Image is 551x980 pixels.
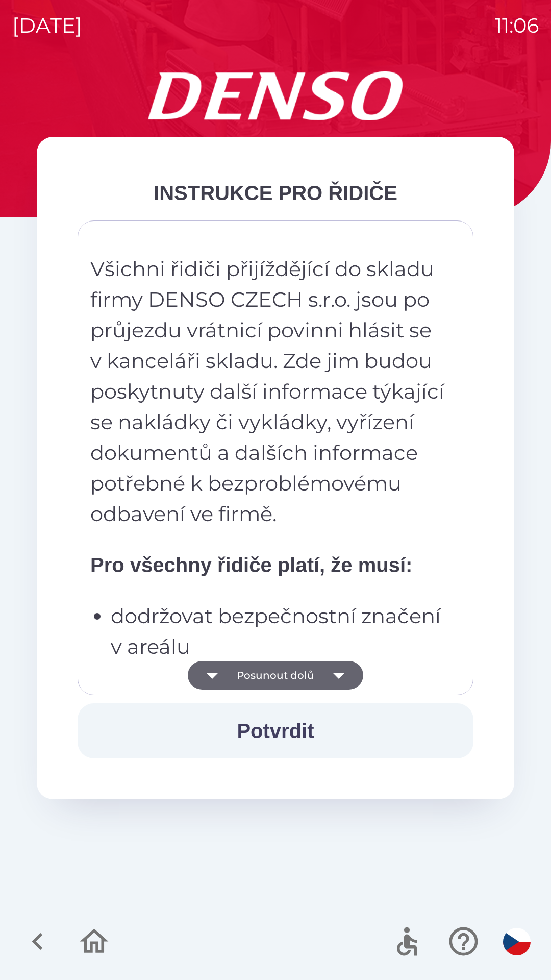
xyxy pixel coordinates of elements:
[503,928,531,955] img: cs flag
[111,601,446,662] p: dodržovat bezpečnostní značení v areálu
[188,661,363,690] button: Posunout dolů
[90,254,446,529] p: Všichni řidiči přijíždějící do skladu firmy DENSO CZECH s.r.o. jsou po průjezdu vrátnicí povinni ...
[90,554,412,576] strong: Pro všechny řidiče platí, že musí:
[12,10,82,41] p: [DATE]
[495,10,539,41] p: 11:06
[78,178,473,208] div: INSTRUKCE PRO ŘIDIČE
[78,703,473,758] button: Potvrdit
[37,71,514,120] img: Logo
